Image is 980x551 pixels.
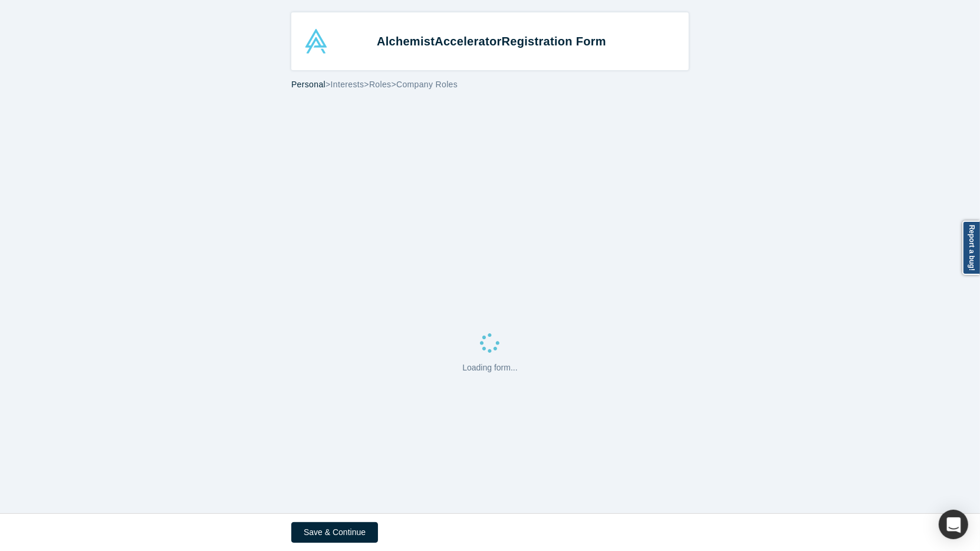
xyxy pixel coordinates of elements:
[331,80,364,89] span: Interests
[291,78,689,91] div: > > >
[291,80,325,89] span: Personal
[377,35,606,48] strong: Alchemist Registration Form
[396,80,458,89] span: Company Roles
[304,29,328,54] img: Alchemist Accelerator Logo
[435,35,501,48] span: Accelerator
[291,522,378,543] button: Save & Continue
[369,80,392,89] span: Roles
[962,221,980,275] a: Report a bug!
[462,362,517,374] p: Loading form...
